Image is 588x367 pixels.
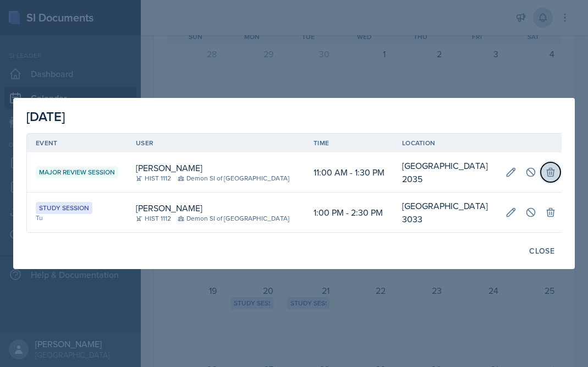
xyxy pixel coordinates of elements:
[26,107,562,127] div: [DATE]
[178,173,289,183] div: Demon SI of [GEOGRAPHIC_DATA]
[136,201,202,215] div: [PERSON_NAME]
[393,193,497,232] td: [GEOGRAPHIC_DATA] 3033
[522,242,562,260] button: Close
[529,247,554,255] div: Close
[136,213,171,223] div: HIST 1112
[178,213,289,223] div: Demon SI of [GEOGRAPHIC_DATA]
[127,134,305,152] th: User
[136,161,202,174] div: [PERSON_NAME]
[305,193,393,232] td: 1:00 PM - 2:30 PM
[393,134,497,152] th: Location
[136,173,171,183] div: HIST 1112
[305,134,393,152] th: Time
[393,152,497,193] td: [GEOGRAPHIC_DATA] 2035
[305,152,393,193] td: 11:00 AM - 1:30 PM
